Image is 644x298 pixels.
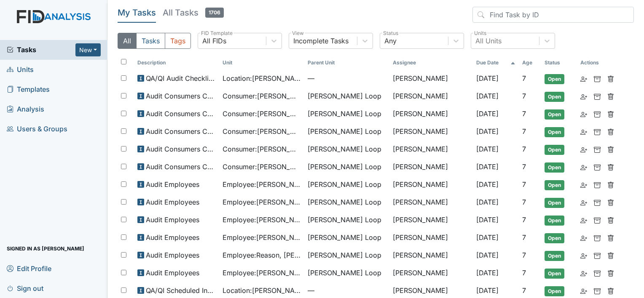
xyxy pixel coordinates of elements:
[594,91,601,101] a: Archive
[594,285,601,295] a: Archive
[7,122,67,136] span: Users & Groups
[522,145,526,153] span: 7
[165,33,191,49] button: Tags
[594,250,601,260] a: Archive
[308,109,381,119] span: [PERSON_NAME] Loop
[146,162,216,172] span: Audit Consumers Charts
[146,285,216,295] span: QA/QI Scheduled Inspection
[7,103,44,116] span: Analysis
[476,127,499,136] span: [DATE]
[205,8,224,18] span: 1706
[389,194,473,211] td: [PERSON_NAME]
[146,109,216,119] span: Audit Consumers Charts
[223,285,301,295] span: Location : [PERSON_NAME] St.
[522,162,526,171] span: 7
[594,215,601,225] a: Archive
[7,63,34,76] span: Units
[522,180,526,189] span: 7
[545,269,564,279] span: Open
[594,109,601,119] a: Archive
[389,229,473,247] td: [PERSON_NAME]
[545,198,564,208] span: Open
[118,33,191,49] div: Type filter
[522,269,526,277] span: 7
[308,73,386,83] span: —
[577,56,619,70] th: Actions
[476,216,499,224] span: [DATE]
[146,179,199,189] span: Audit Employees
[594,179,601,189] a: Archive
[223,268,301,278] span: Employee : [PERSON_NAME]
[389,211,473,229] td: [PERSON_NAME]
[607,126,614,136] a: Delete
[223,73,301,83] span: Location : [PERSON_NAME] Loop
[389,247,473,264] td: [PERSON_NAME]
[223,215,301,225] span: Employee : [PERSON_NAME][GEOGRAPHIC_DATA]
[389,88,473,105] td: [PERSON_NAME]
[594,144,601,154] a: Archive
[472,7,634,23] input: Find Task by ID
[541,56,577,70] th: Toggle SortBy
[522,216,526,224] span: 7
[476,269,499,277] span: [DATE]
[75,43,101,56] button: New
[202,36,226,46] div: All FIDs
[146,268,199,278] span: Audit Employees
[308,179,381,189] span: [PERSON_NAME] Loop
[476,180,499,189] span: [DATE]
[308,285,386,295] span: —
[308,162,381,172] span: [PERSON_NAME] Loop
[118,33,137,49] button: All
[308,197,381,207] span: [PERSON_NAME] Loop
[146,126,216,136] span: Audit Consumers Charts
[223,109,301,119] span: Consumer : [PERSON_NAME], Shekeyra
[522,109,526,118] span: 7
[146,91,216,101] span: Audit Consumers Charts
[545,74,564,84] span: Open
[7,83,50,96] span: Templates
[473,56,519,70] th: Toggle SortBy
[607,232,614,242] a: Delete
[223,144,301,154] span: Consumer : [PERSON_NAME]
[607,179,614,189] a: Delete
[607,162,614,172] a: Delete
[223,179,301,189] span: Employee : [PERSON_NAME]
[146,215,199,225] span: Audit Employees
[594,162,601,172] a: Archive
[476,233,499,242] span: [DATE]
[607,285,614,295] a: Delete
[389,123,473,141] td: [PERSON_NAME]
[545,92,564,102] span: Open
[223,126,301,136] span: Consumer : [PERSON_NAME]
[475,36,502,46] div: All Units
[308,232,381,242] span: [PERSON_NAME] Loop
[607,197,614,207] a: Delete
[7,282,43,295] span: Sign out
[545,286,564,296] span: Open
[223,232,301,242] span: Employee : [PERSON_NAME]
[545,251,564,261] span: Open
[607,109,614,119] a: Delete
[389,176,473,194] td: [PERSON_NAME]
[163,7,224,19] h5: All Tasks
[223,250,301,260] span: Employee : Reason, [PERSON_NAME]
[522,286,526,295] span: 7
[476,162,499,171] span: [DATE]
[7,45,75,55] a: Tasks
[476,109,499,118] span: [DATE]
[389,264,473,282] td: [PERSON_NAME]
[476,92,499,100] span: [DATE]
[594,232,601,242] a: Archive
[223,197,301,207] span: Employee : [PERSON_NAME]'[PERSON_NAME]
[594,126,601,136] a: Archive
[384,36,397,46] div: Any
[607,268,614,278] a: Delete
[522,251,526,259] span: 7
[607,144,614,154] a: Delete
[522,92,526,100] span: 7
[146,144,216,154] span: Audit Consumers Charts
[7,262,51,275] span: Edit Profile
[545,145,564,155] span: Open
[545,180,564,190] span: Open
